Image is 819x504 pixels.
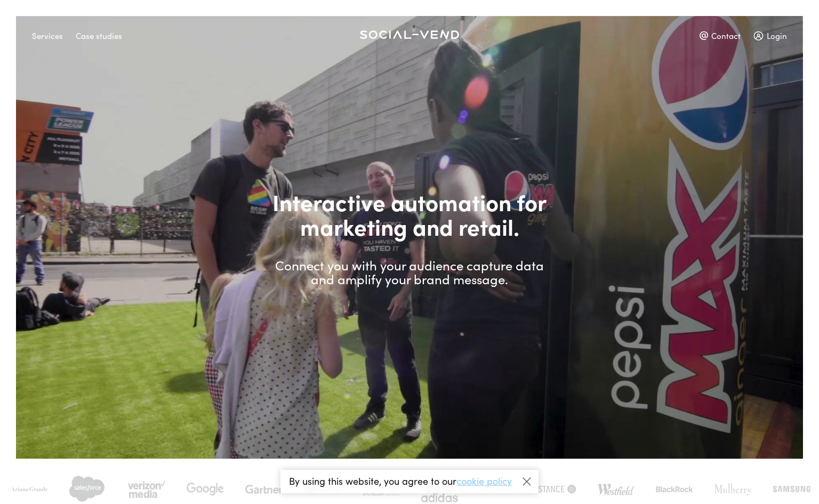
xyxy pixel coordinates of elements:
img: c55c74f048858cf59a2d51c9ff73a5bf2de2e695-66x31.svg [100,476,158,502]
div: Login [753,26,787,45]
div: Contact [700,26,741,45]
p: Connect you with your audience capture data and amplify your brand message. [271,258,548,286]
img: 35f9f12d4c99c790b15f72ae8986c4fb958301ef-66x22.svg [686,476,745,502]
div: Case studies [76,26,122,45]
a: cookie policy [456,474,512,487]
img: c98ca1ed3ad41068634628c5789a3e25cf83fc73-66x11.svg [745,476,804,502]
a: Case studies [76,26,135,37]
p: By using this website, you agree to our [289,476,512,486]
img: 56ef7e1c2f1815067fff9115fca173513b077cc5-1199x386.svg [569,476,628,502]
img: 06bb52aa80b4ad211d9220a617ef87c6eb165dff-66x16.svg [217,476,276,502]
img: 1c3653b4952722aae20f04df515a11fd112ff74d-66x15.svg [276,476,334,502]
img: c6f8c45e75d50e1647de4855dfc9258b3d4cbc39-66x50.svg [41,476,98,502]
img: 63fe48b0482c89c9364b70842529faa40c438dd9-67x23.svg [158,476,217,502]
div: Services [32,26,63,45]
img: 258919046de1ff73c6c2f76a7a3fcae3749b240d-487x111.svg [510,476,569,502]
h1: Interactive automation for marketing and retail. [271,190,548,239]
img: 117f277781f59d80781e12be75447c0dbe7aef0a-66x10.svg [628,476,686,502]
